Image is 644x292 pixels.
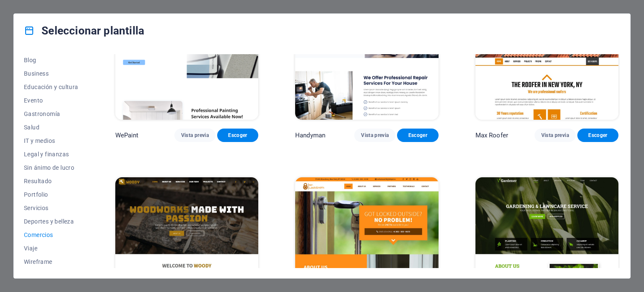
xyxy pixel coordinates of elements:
span: Business [24,70,78,77]
span: Escoger [584,132,612,139]
p: Max Roofer [475,131,508,139]
button: Legal y finanzas [24,147,78,161]
span: Comercios [24,231,78,238]
span: Blog [24,57,78,63]
span: Portfolio [24,191,78,198]
span: IT y medios [24,137,78,144]
button: Servicios [24,201,78,215]
span: Viaje [24,245,78,252]
span: Servicios [24,205,78,211]
button: IT y medios [24,134,78,147]
button: Escoger [397,129,438,142]
span: Gastronomía [24,110,78,117]
span: Wireframe [24,258,78,265]
button: Gastronomía [24,107,78,121]
button: Vista previa [174,129,216,142]
span: Salud [24,124,78,131]
button: Escoger [217,129,258,142]
span: Sin ánimo de lucro [24,164,78,171]
button: Portfolio [24,188,78,201]
span: Resultado [24,178,78,184]
button: Sin ánimo de lucro [24,161,78,174]
button: Resultado [24,174,78,188]
span: Vista previa [181,132,209,139]
button: Educación y cultura [24,80,78,94]
span: Deportes y belleza [24,218,78,225]
button: Viaje [24,242,78,255]
button: Escoger [577,129,618,142]
span: Educación y cultura [24,84,78,90]
button: Salud [24,121,78,134]
button: Wireframe [24,255,78,268]
span: Vista previa [361,132,389,139]
span: Legal y finanzas [24,151,78,158]
button: Vista previa [535,129,576,142]
button: Deportes y belleza [24,215,78,228]
span: Escoger [224,132,252,139]
button: Vista previa [354,129,395,142]
button: Comercios [24,228,78,242]
p: Handyman [295,131,325,139]
button: Blog [24,53,78,67]
button: Evento [24,94,78,107]
span: Evento [24,97,78,104]
span: Vista previa [541,132,569,139]
h4: Seleccionar plantilla [24,24,144,37]
p: WePaint [115,131,139,139]
button: Business [24,67,78,80]
span: Escoger [404,132,431,139]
